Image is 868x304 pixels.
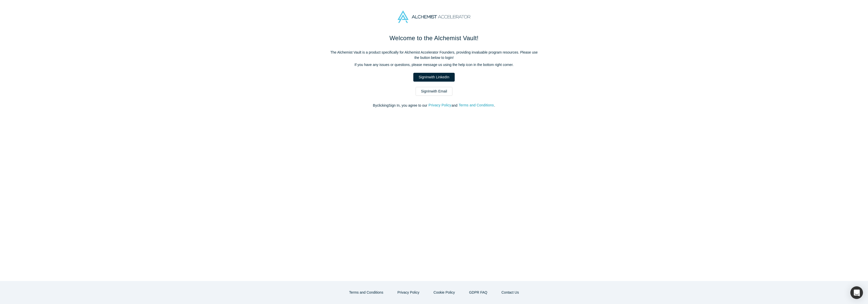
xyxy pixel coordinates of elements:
a: GDPR FAQ [464,288,493,297]
img: Alchemist Accelerator Logo [398,11,470,23]
h1: Welcome to the Alchemist Vault! [328,34,540,43]
p: By clicking Sign In , you agree to our and . [328,103,540,108]
p: The Alchemist Vault is a product specifically for Alchemist Accelerator Founders, providing inval... [328,50,540,60]
button: Terms and Conditions [458,102,494,108]
a: SignInwith Email [416,87,452,96]
button: Terms and Conditions [344,288,389,297]
p: If you have any issues or questions, please message us using the help icon in the bottom right co... [328,62,540,67]
a: SignInwith LinkedIn [413,73,454,82]
button: Privacy Policy [428,102,451,108]
button: Privacy Policy [392,288,425,297]
button: Cookie Policy [428,288,460,297]
a: Contact Us [496,288,524,297]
